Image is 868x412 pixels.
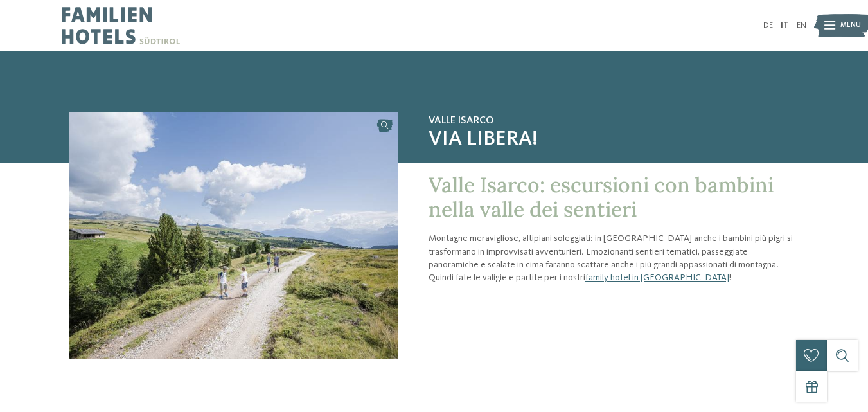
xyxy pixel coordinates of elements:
p: Montagne meravigliose, altipiani soleggiati: in [GEOGRAPHIC_DATA] anche i bambini più pigri si tr... [429,232,799,284]
span: Via libera! [429,127,799,152]
a: family hotel in [GEOGRAPHIC_DATA] [585,273,729,282]
a: DE [763,21,773,30]
span: Menu [840,21,861,31]
img: Valle Isarco: escursioni con bambini [69,112,398,359]
span: Valle Isarco [429,115,799,127]
span: Valle Isarco: escursioni con bambini nella valle dei sentieri [429,172,774,222]
a: EN [797,21,806,30]
a: IT [781,21,789,30]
